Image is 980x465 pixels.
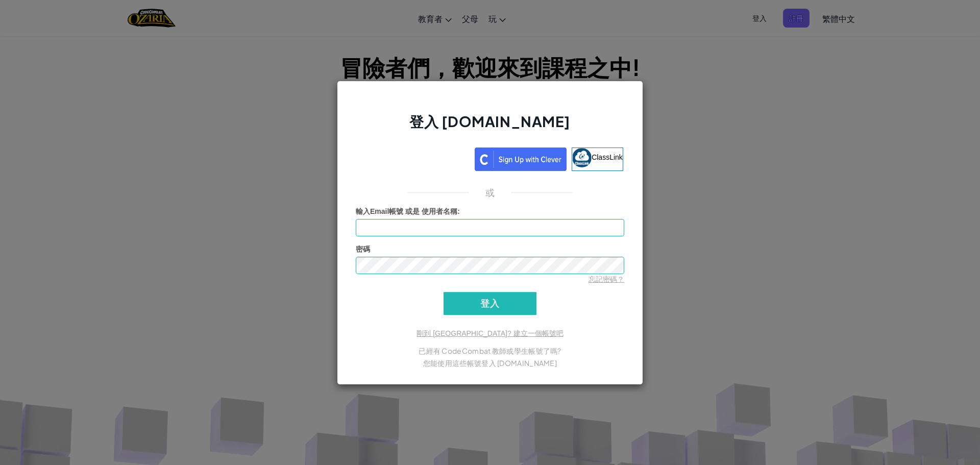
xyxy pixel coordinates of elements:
[356,207,457,215] span: 輸入Email帳號 或是 使用者名稱
[352,146,475,169] iframe: 「使用 Google 帳戶登入」按鈕
[416,329,563,337] a: 剛到 [GEOGRAPHIC_DATA]? 建立一個帳號吧
[485,186,495,199] p: 或
[356,345,624,357] p: 已經有 CodeCombat 教師或學生帳號了嗎?
[356,112,624,141] h2: 登入 [DOMAIN_NAME]
[475,148,567,171] img: clever_sso_button@2x.png
[356,357,624,369] p: 您能使用這些帳號登入 [DOMAIN_NAME]
[572,148,592,167] img: classlink-logo-small.png
[589,275,624,283] a: 忘記密碼？
[592,153,623,161] span: ClassLink
[356,245,370,253] span: 密碼
[356,206,460,216] label: :
[444,292,536,315] input: 登入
